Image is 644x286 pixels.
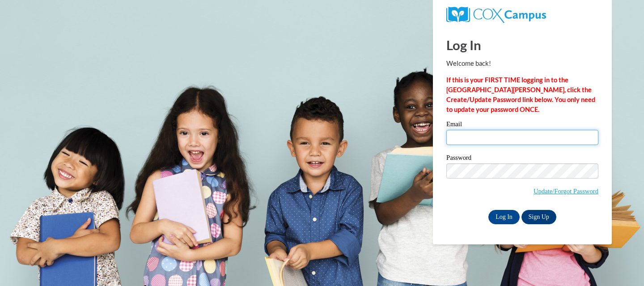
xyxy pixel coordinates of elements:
p: Welcome back! [446,59,598,68]
strong: If this is your FIRST TIME logging in to the [GEOGRAPHIC_DATA][PERSON_NAME], click the Create/Upd... [446,76,595,113]
a: Sign Up [521,210,556,224]
a: Update/Forgot Password [534,188,598,195]
label: Email [446,121,598,130]
img: COX Campus [446,7,546,23]
label: Password [446,154,598,163]
h1: Log In [446,36,598,54]
a: COX Campus [446,10,546,18]
input: Log In [488,210,520,224]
